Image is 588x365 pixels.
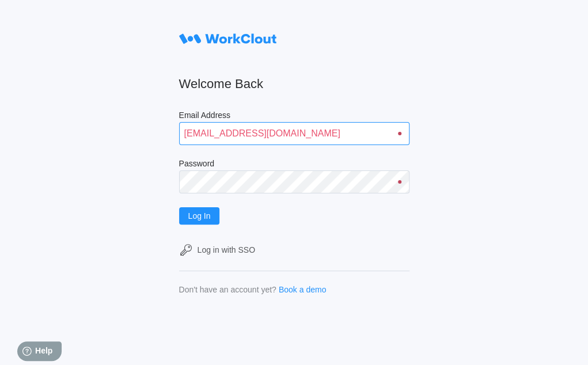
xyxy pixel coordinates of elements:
[179,285,276,294] div: Don't have an account yet?
[179,111,409,122] label: Email Address
[179,243,409,257] a: Log in with SSO
[179,159,409,170] label: Password
[179,207,220,225] button: Log In
[198,245,255,254] div: Log in with SSO
[179,76,409,92] h2: Welcome Back
[188,212,211,220] span: Log In
[279,285,327,294] a: Book a demo
[179,122,409,145] input: Enter your email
